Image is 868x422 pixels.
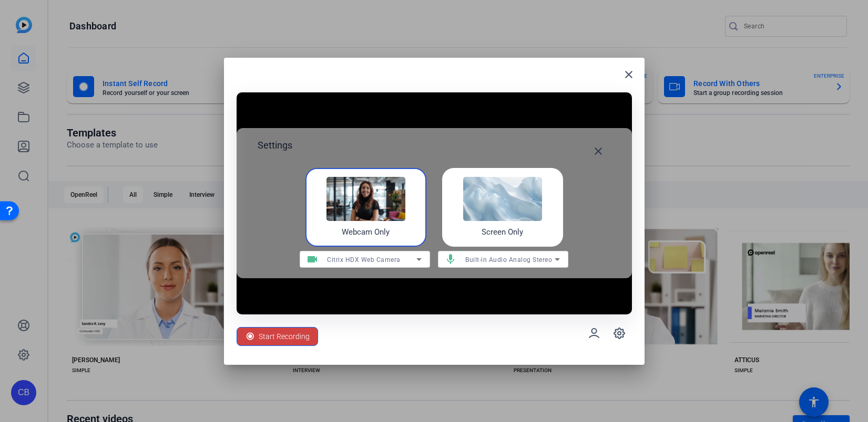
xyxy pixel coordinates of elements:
[465,256,552,263] span: Built-in Audio Analog Stereo
[237,327,318,346] button: Start Recording
[259,326,310,346] span: Start Recording
[463,177,542,221] img: self-record-screen.png
[327,256,401,263] span: Citrix HDX Web Camera
[300,253,325,266] mat-icon: videocam
[482,226,523,238] h4: Screen Only
[592,145,605,157] mat-icon: close
[438,253,463,266] mat-icon: mic
[622,68,635,81] mat-icon: close
[258,139,292,164] h2: Settings
[342,226,390,238] h4: Webcam Only
[326,177,405,221] img: self-record-webcam.png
